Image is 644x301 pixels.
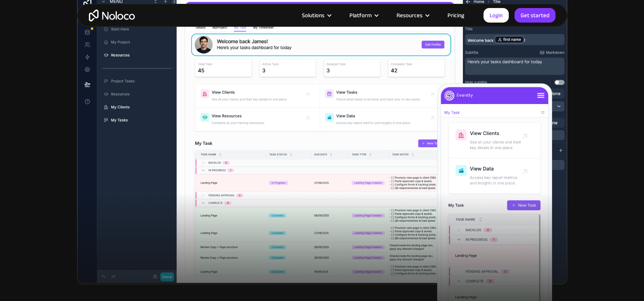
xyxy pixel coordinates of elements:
div: Resources [397,10,423,20]
a: Login [483,8,509,23]
a: home [89,10,135,21]
a: Get started [515,8,556,23]
div: Solutions [302,10,324,20]
a: Pricing [438,10,474,20]
div: Platform [349,10,372,20]
div: Resources [387,10,438,20]
div: Platform [340,10,387,20]
div: Solutions [292,10,340,20]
